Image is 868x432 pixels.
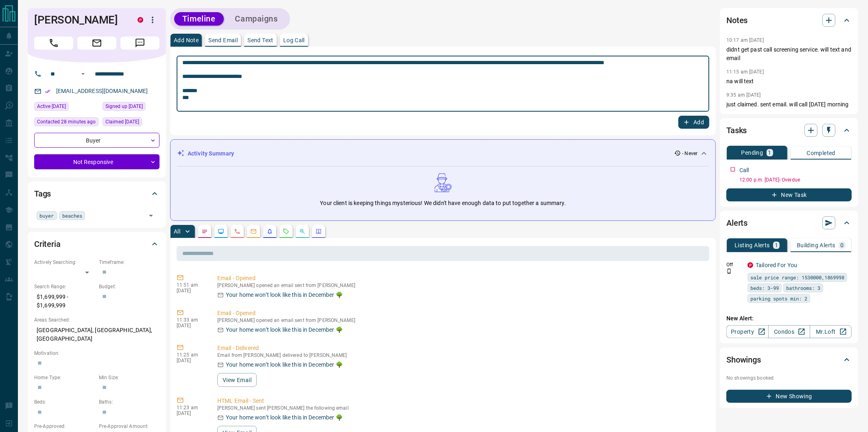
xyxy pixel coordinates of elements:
p: [PERSON_NAME] sent [PERSON_NAME] the following email [217,405,706,411]
button: Campaigns [227,12,286,26]
p: [DATE] [177,288,205,294]
p: Send Email [208,37,238,43]
button: View Email [217,373,257,387]
p: Call [739,166,749,175]
div: Tags [34,184,160,203]
div: Showings [726,350,852,369]
p: Beds: [34,398,95,406]
p: [DATE] [177,323,205,328]
p: All [174,229,180,234]
p: Email - Opened [217,309,706,318]
p: Activity Summary [188,149,234,158]
div: Notes [726,11,852,30]
div: property.ca [748,262,753,268]
button: New Showing [726,390,852,403]
svg: Agent Actions [315,228,322,235]
p: Actively Searching: [34,259,95,266]
p: Your home won’t look like this in December 🌳 [226,413,343,422]
button: Timeline [174,12,224,26]
span: Call [34,37,73,50]
div: Sun Oct 15 2023 [103,117,160,129]
div: Sun Oct 15 2023 [34,102,98,113]
p: 11:25 am [177,352,205,358]
span: parking spots min: 2 [750,294,807,302]
a: Condos [768,325,810,338]
p: 0 [840,242,844,248]
svg: Listing Alerts [267,228,273,235]
h2: Alerts [726,216,748,229]
p: Send Text [247,37,273,43]
span: bathrooms: 3 [786,284,820,292]
a: [EMAIL_ADDRESS][DOMAIN_NAME] [56,88,148,94]
p: Motivation: [34,350,160,357]
p: Areas Searched: [34,316,160,324]
p: Pre-Approval Amount: [99,423,160,430]
p: Timeframe: [99,259,160,266]
svg: Requests [283,228,289,235]
button: Open [78,69,88,79]
p: No showings booked [726,374,852,382]
span: sale price range: 1530000,1869998 [750,273,844,281]
p: 10:17 am [DATE] [726,37,764,43]
p: New Alert: [726,314,852,323]
p: Pending [741,150,763,156]
p: 11:51 am [177,282,205,288]
h2: Tasks [726,124,747,137]
p: Email from [PERSON_NAME] delivered to [PERSON_NAME] [217,352,706,358]
a: Property [726,325,768,338]
p: Email - Delivered [217,344,706,352]
svg: Email Verified [45,89,50,94]
a: Tailored For You [756,262,797,268]
p: Your home won’t look like this in December 🌳 [226,326,343,334]
svg: Emails [250,228,257,235]
h2: Tags [34,187,51,200]
button: Open [145,210,157,221]
span: Email [77,37,116,50]
p: Off [726,261,743,268]
span: Claimed [DATE] [105,118,139,126]
svg: Push Notification Only [726,268,732,274]
p: Log Call [283,37,305,43]
p: 11:23 am [177,405,205,410]
span: buyer [39,212,54,220]
p: na will text [726,77,852,86]
div: Sat Oct 14 2023 [103,102,160,113]
p: [PERSON_NAME] opened an email sent from [PERSON_NAME] [217,318,706,323]
p: Add Note [174,37,199,43]
h2: Showings [726,353,761,366]
p: - Never [682,150,698,157]
span: Active [DATE] [37,102,66,110]
p: 9:35 am [DATE] [726,92,761,98]
a: Mr.Loft [810,325,852,338]
h2: Notes [726,14,748,27]
div: Tasks [726,121,852,140]
svg: Lead Browsing Activity [218,228,224,235]
p: Home Type: [34,374,95,381]
svg: Calls [234,228,241,235]
p: [DATE] [177,358,205,363]
span: beaches [62,212,83,220]
p: Building Alerts [797,242,835,248]
p: Your client is keeping things mysterious! We didn't have enough data to put together a summary. [320,199,566,207]
p: [PERSON_NAME] opened an email sent from [PERSON_NAME] [217,283,706,288]
p: 11:15 am [DATE] [726,69,764,75]
svg: Notes [201,228,208,235]
p: Your home won’t look like this in December 🌳 [226,361,343,369]
div: Alerts [726,213,852,233]
p: Listing Alerts [735,242,770,248]
p: HTML Email - Sent [217,397,706,405]
span: Message [120,37,160,50]
p: [DATE] [177,410,205,416]
p: [GEOGRAPHIC_DATA], [GEOGRAPHIC_DATA], [GEOGRAPHIC_DATA] [34,324,160,346]
button: Add [678,116,709,129]
p: Completed [807,150,835,156]
h1: [PERSON_NAME] [34,13,125,26]
span: Contacted 28 minutes ago [37,118,96,126]
p: didnt get past call screening service. will text and email [726,45,852,63]
p: Baths: [99,398,160,406]
span: beds: 3-99 [750,284,779,292]
div: Buyer [34,133,160,148]
div: Not Responsive [34,154,160,169]
p: 1 [768,150,772,156]
button: New Task [726,188,852,201]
